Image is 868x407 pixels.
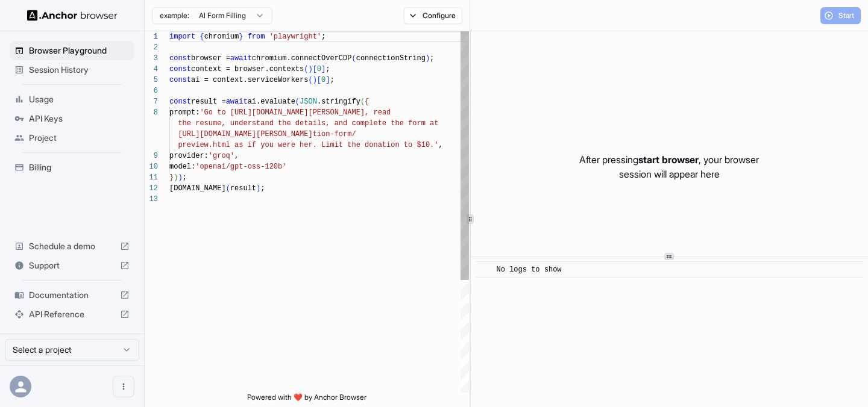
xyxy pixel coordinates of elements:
img: Anchor Logo [27,10,118,21]
span: ; [330,76,334,84]
span: const [169,65,191,73]
span: , [438,141,442,149]
span: ; [430,54,434,63]
span: ; [260,184,265,193]
p: After pressing , your browser session will appear here [579,152,759,181]
div: 12 [145,183,158,194]
span: ; [183,173,187,182]
div: Session History [10,60,134,79]
span: ; [325,65,330,73]
div: Support [10,256,134,275]
span: API Keys [29,113,130,125]
span: context = browser.contexts [191,65,304,73]
span: Support [29,259,115,272]
span: ] [325,76,330,84]
span: [URL][DOMAIN_NAME][PERSON_NAME] [178,130,312,138]
span: result [230,184,256,193]
span: chromium [204,33,239,41]
span: browser = [191,54,230,63]
span: model: [169,163,195,171]
div: 11 [145,172,158,183]
span: ( [360,98,365,106]
span: Project [29,132,130,144]
span: 'groq' [209,152,234,160]
span: Documentation [29,289,115,301]
span: ad [382,108,391,117]
div: 6 [145,85,158,96]
span: Session History [29,64,130,76]
span: ) [174,173,178,182]
div: 7 [145,96,158,107]
span: example: [160,11,189,20]
span: [DOMAIN_NAME] [169,184,226,193]
span: JSON [300,98,317,106]
span: Schedule a demo [29,240,115,252]
span: ( [351,54,356,63]
div: 8 [145,107,158,118]
span: , [234,152,239,160]
div: Billing [10,158,134,177]
span: ( [304,65,308,73]
span: 0 [317,65,321,73]
span: Billing [29,161,130,173]
div: Schedule a demo [10,237,134,256]
span: { [365,98,369,106]
div: 4 [145,64,158,75]
span: ( [295,98,300,106]
span: ​ [482,264,488,276]
div: 5 [145,75,158,85]
span: } [239,33,243,41]
span: preview.html as if you were her. Limit the donatio [178,141,395,149]
div: 10 [145,161,158,172]
span: he form at [395,119,438,128]
span: 'openai/gpt-oss-120b' [195,163,286,171]
div: API Reference [10,305,134,324]
div: 13 [145,194,158,205]
div: Project [10,128,134,148]
span: [ [317,76,321,84]
span: [ [313,65,317,73]
span: } [169,173,174,182]
div: API Keys [10,109,134,128]
span: ( [308,76,312,84]
button: Open menu [113,376,134,397]
span: ( [226,184,230,193]
span: ai.evaluate [248,98,295,106]
div: Browser Playground [10,41,134,60]
span: ; [321,33,325,41]
span: ) [313,76,317,84]
div: 9 [145,151,158,161]
span: ) [308,65,312,73]
span: prompt: [169,108,200,117]
span: provider: [169,152,209,160]
span: ) [426,54,430,63]
div: Documentation [10,285,134,305]
span: 0 [321,76,325,84]
span: ) [178,173,182,182]
span: const [169,98,191,106]
span: 'playwright' [269,33,321,41]
div: 3 [145,53,158,64]
span: n to $10.' [395,141,438,149]
span: const [169,54,191,63]
span: result = [191,98,226,106]
span: connectionString [356,54,426,63]
span: No logs to show [497,266,562,274]
span: await [230,54,252,63]
div: Usage [10,90,134,109]
span: { [200,33,204,41]
span: tion-form/ [313,130,356,138]
div: 1 [145,31,158,42]
div: 2 [145,42,158,53]
span: Browser Playground [29,45,130,57]
span: await [226,98,248,106]
span: ] [321,65,325,73]
span: ai = context.serviceWorkers [191,76,308,84]
span: from [248,33,265,41]
button: Configure [404,7,462,24]
span: const [169,76,191,84]
span: start browser [638,154,699,166]
span: Powered with ❤️ by Anchor Browser [247,393,366,407]
span: import [169,33,195,41]
span: Usage [29,93,130,105]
